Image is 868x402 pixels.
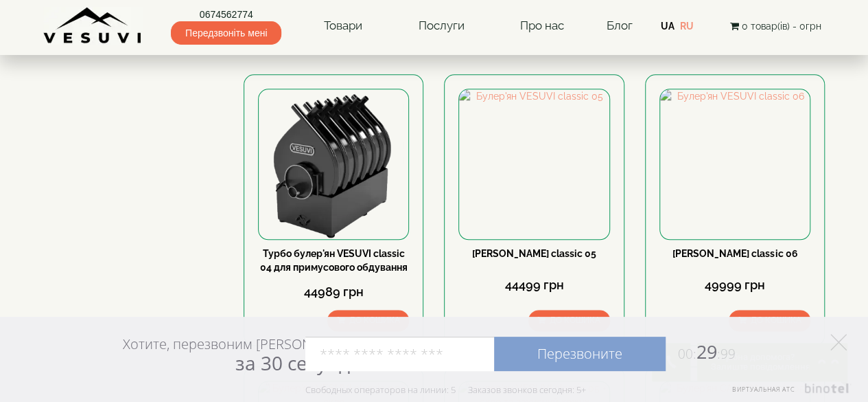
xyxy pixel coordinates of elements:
span: 29 [666,339,736,364]
span: 00: [678,345,696,363]
a: RU [680,21,694,32]
span: Передзвоніть мені [171,21,281,45]
a: Послуги [404,10,478,42]
span: До кошика [349,315,399,325]
a: UA [661,21,675,32]
img: Турбо булер'ян VESUVI classic 04 для примусового обдування [259,89,408,239]
div: Хотите, перезвоним [PERSON_NAME] [123,335,358,374]
button: До кошика [528,310,610,331]
span: 0 товар(ів) - 0грн [741,21,821,32]
span: До кошика [550,315,600,325]
button: До кошика [327,310,409,331]
div: 44499 грн [458,276,609,294]
button: До кошика [729,310,810,331]
a: Перезвоните [494,337,666,371]
a: Блог [606,19,632,32]
a: [PERSON_NAME] classic 05 [472,248,596,259]
a: [PERSON_NAME] classic 06 [672,248,797,259]
span: До кошика [750,315,801,325]
span: за 30 секунд? [235,350,358,376]
img: Булер'ян VESUVI classic 06 [660,89,810,239]
button: 0 товар(ів) - 0грн [725,19,825,34]
span: :99 [717,345,736,363]
img: Завод VESUVI [43,7,143,45]
div: Свободных операторов на линии: 5 Заказов звонков сегодня: 5+ [305,384,586,395]
a: Товари [310,10,376,42]
a: Виртуальная АТС [724,383,851,402]
a: 0674562774 [171,8,281,21]
div: 49999 грн [659,276,810,294]
a: Турбо булер'ян VESUVI classic 04 для примусового обдування [260,248,408,273]
img: Булер'ян VESUVI classic 05 [459,89,609,239]
div: 44989 грн [258,283,409,301]
a: Про нас [506,10,578,42]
